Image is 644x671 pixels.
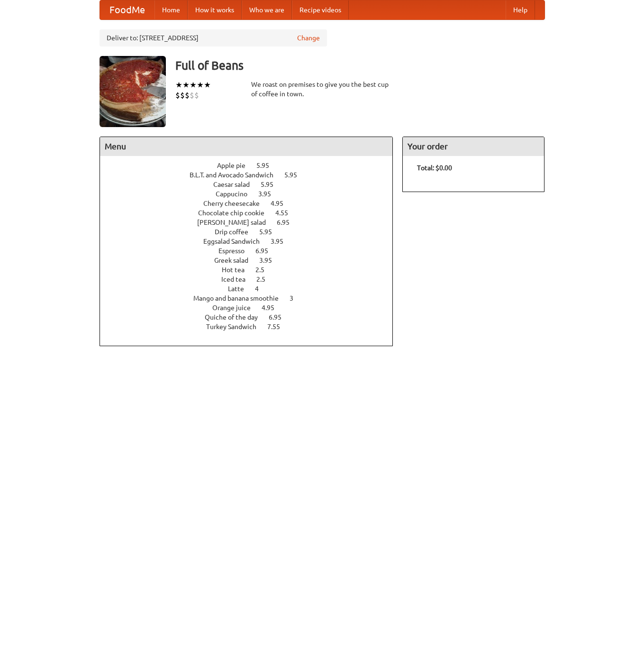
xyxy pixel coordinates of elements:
li: ★ [190,80,197,90]
span: 3.95 [271,238,293,245]
span: 5.95 [284,171,307,179]
span: Drip coffee [215,228,258,236]
a: Cappucino 3.95 [216,190,289,198]
li: $ [190,90,194,101]
li: $ [194,90,199,101]
span: 5.95 [256,162,279,169]
a: Help [506,0,535,19]
a: Chocolate chip cookie 4.55 [198,209,306,217]
li: $ [180,90,185,101]
a: Orange juice 4.95 [212,304,292,312]
a: Latte 4 [228,285,276,293]
span: Iced tea [221,276,255,283]
span: 7.55 [267,323,290,331]
span: Eggsalad Sandwich [203,238,269,245]
span: 6.95 [255,247,278,255]
a: Cherry cheesecake 4.95 [203,200,301,207]
span: Cherry cheesecake [203,200,269,207]
div: Deliver to: [STREET_ADDRESS] [100,29,327,46]
a: Iced tea 2.5 [221,276,283,283]
img: angular.jpg [100,56,166,127]
a: Greek salad 3.95 [214,257,290,264]
span: B.L.T. and Avocado Sandwich [190,171,283,179]
li: $ [185,90,190,101]
a: Mango and banana smoothie 3 [193,294,311,302]
a: B.L.T. and Avocado Sandwich 5.95 [190,171,315,179]
a: Who we are [242,0,292,19]
a: FoodMe [100,0,154,19]
span: 4.95 [271,200,293,207]
span: 5.95 [261,181,283,188]
span: 4.55 [275,209,298,217]
span: Mango and banana smoothie [193,294,288,302]
h4: Your order [403,137,544,156]
span: Cappucino [216,190,257,198]
span: 4 [255,285,268,293]
span: Orange juice [212,304,260,312]
li: ★ [175,80,182,90]
span: 3.95 [259,257,281,264]
a: How it works [188,0,242,19]
a: [PERSON_NAME] salad 6.95 [197,219,307,226]
li: ★ [197,80,204,90]
span: 3.95 [258,190,281,198]
b: Total: $0.00 [417,164,452,172]
a: Apple pie 5.95 [217,162,287,169]
span: 2.5 [256,276,275,283]
span: Chocolate chip cookie [198,209,274,217]
a: Quiche of the day 6.95 [205,313,299,321]
h3: Full of Beans [175,56,545,75]
a: Change [297,33,320,43]
span: [PERSON_NAME] salad [197,219,275,226]
a: Hot tea 2.5 [222,266,282,274]
a: Eggsalad Sandwich 3.95 [203,238,301,245]
li: ★ [182,80,190,90]
h4: Menu [100,137,393,156]
a: Recipe videos [292,0,349,19]
span: Greek salad [214,257,258,264]
span: 2.5 [255,266,274,274]
span: 3 [290,294,303,302]
span: 4.95 [262,304,284,312]
span: 5.95 [259,228,281,236]
span: 6.95 [269,313,291,321]
a: Caesar salad 5.95 [213,181,291,188]
span: Hot tea [222,266,254,274]
span: Espresso [218,247,254,255]
span: Latte [228,285,254,293]
span: Apple pie [217,162,255,169]
a: Espresso 6.95 [218,247,286,255]
span: Turkey Sandwich [206,323,266,331]
li: ★ [204,80,211,90]
span: Quiche of the day [205,313,267,321]
div: We roast on premises to give you the best cup of coffee in town. [251,80,393,99]
a: Home [154,0,188,19]
li: $ [175,90,180,101]
a: Turkey Sandwich 7.55 [206,323,298,331]
span: 6.95 [277,219,299,226]
a: Drip coffee 5.95 [215,228,290,236]
span: Caesar salad [213,181,259,188]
